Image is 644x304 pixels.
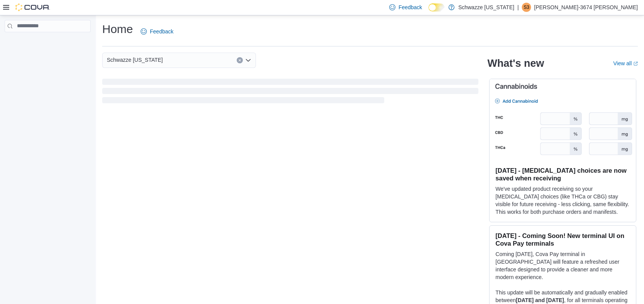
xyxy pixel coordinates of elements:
nav: Complex example [5,34,91,52]
div: Sarah-3674 Holmes [522,3,531,12]
p: Coming [DATE], Cova Pay terminal in [GEOGRAPHIC_DATA] will feature a refreshed user interface des... [496,250,630,281]
span: S3 [524,3,529,12]
span: Dark Mode [428,12,429,12]
h3: [DATE] - Coming Soon! New terminal UI on Cova Pay terminals [496,232,630,247]
span: Feedback [398,3,422,11]
img: Cova [15,3,50,11]
p: We've updated product receiving so your [MEDICAL_DATA] choices (like THCa or CBG) stay visible fo... [496,185,630,216]
strong: [DATE] and [DATE] [516,297,564,303]
svg: External link [633,61,638,66]
input: Dark Mode [428,3,445,12]
a: View allExternal link [613,60,638,66]
button: Clear input [237,57,243,63]
p: | [517,3,519,12]
span: Loading [102,80,478,105]
h2: What's new [488,57,544,69]
span: Schwazze [US_STATE] [107,55,163,64]
h3: [DATE] - [MEDICAL_DATA] choices are now saved when receiving [496,167,630,182]
p: Schwazze [US_STATE] [458,3,515,12]
a: Feedback [138,24,176,39]
h1: Home [102,21,133,37]
span: Feedback [150,28,173,35]
p: [PERSON_NAME]-3674 [PERSON_NAME] [534,3,638,12]
button: Open list of options [245,57,251,63]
